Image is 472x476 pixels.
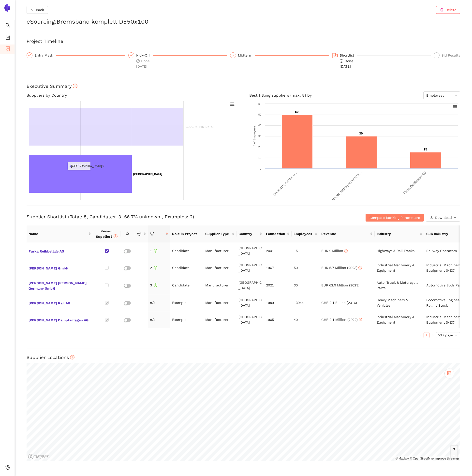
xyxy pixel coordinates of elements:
th: this column's title is Supplier Type,this column is sortable [203,225,236,242]
span: Delete [445,7,456,13]
li: Previous Page [418,332,424,338]
span: info-circle [154,249,157,253]
td: 15 [292,242,319,259]
span: right [431,334,434,337]
h3: Supplier Locations [27,354,460,361]
span: info-circle [344,249,348,253]
span: Compare Ranking Parameters [369,215,420,220]
button: left [418,332,424,338]
span: container [5,45,10,55]
span: check [28,54,31,57]
span: [PERSON_NAME] Rail AG [29,299,91,306]
td: Auto, Truck & Motorcycle Parts [375,276,424,294]
li: Next Page [429,332,435,338]
text: 30 [359,132,363,135]
th: this column's title is Industry,this column is sortable [375,225,424,242]
td: Manufacturer [203,259,236,276]
td: Candidate [170,276,203,294]
span: info-circle [358,266,362,269]
span: download [430,216,433,220]
h3: Executive Summary [27,83,460,89]
div: Shortlist [340,52,357,58]
span: Employees [294,231,313,237]
span: EUR 62.9 Million (2023) [321,283,359,287]
span: CHF 2.1 Billion (2016) [321,301,357,305]
h2: eSourcing : Bremsband komplett D550x100 [27,18,460,26]
td: 1989 [264,294,292,311]
th: this column's title is Name,this column is sortable [27,225,93,242]
td: n/a [148,311,170,328]
text: 60 [258,103,261,105]
th: this column's title is Revenue,this column is sortable [319,225,375,242]
th: this column's title is Foundation,this column is sortable [264,225,292,242]
div: Page Size [436,332,460,338]
span: Industry [377,231,419,237]
text: 40 [258,124,261,127]
span: 3 [150,283,157,287]
span: left [419,334,422,337]
th: Role in Project [170,225,203,242]
td: Example [170,311,203,328]
td: 40 [292,311,319,328]
span: Revenue [321,231,369,237]
td: [GEOGRAPHIC_DATA] [236,242,264,259]
span: Furka Reibbeläge AG [29,248,91,254]
button: Zoom out [451,452,457,458]
span: Done [DATE] [340,59,353,68]
text: 50 [258,113,261,116]
span: search [5,21,10,31]
td: [GEOGRAPHIC_DATA] [236,294,264,311]
span: 50 / page [438,332,458,338]
h4: Best fitting suppliers (max. 8) by [249,91,460,99]
td: Manufacturer [203,276,236,294]
text: 15 [424,148,427,151]
span: Supplier Type [205,231,231,237]
text: [GEOGRAPHIC_DATA] [185,125,214,128]
span: flag [332,52,338,58]
div: Shortlistcheck-circleDone[DATE] [332,52,431,69]
span: Name [29,231,87,237]
a: Mapbox logo [28,454,50,460]
span: Bid Results [442,53,460,57]
td: 30 [292,276,319,294]
span: delete [440,8,443,12]
td: Example [170,294,203,311]
td: Manufacturer [203,311,236,328]
span: trophy [150,232,154,236]
a: 1 [424,332,429,338]
span: check [232,54,235,57]
button: deleteDelete [436,6,460,14]
td: Highways & Rail Tracks [375,242,424,259]
td: [GEOGRAPHIC_DATA] [236,259,264,276]
span: star [125,232,129,236]
td: 13944 [292,294,319,311]
td: Manufacturer [203,242,236,259]
span: check-circle [340,59,343,63]
span: check-circle [136,59,140,63]
td: 1965 [264,311,292,328]
canvas: Map [27,363,460,461]
span: message [137,232,141,236]
td: 2001 [264,242,292,259]
span: Back [36,7,44,13]
td: Heavy Machinery & Vehicles [375,294,424,311]
text: 0 [260,167,261,170]
th: this column's title is Employees,this column is sortable [292,225,319,242]
button: downloadDownloaddown [426,214,460,222]
span: Foundation [266,231,286,237]
span: [PERSON_NAME] GmbH [29,265,91,271]
td: Candidate [170,259,203,276]
button: right [429,332,435,338]
text: [PERSON_NAME] BUBENZE… [328,171,363,205]
span: info-circle [154,266,157,269]
button: Compare Ranking Parameters [366,214,424,222]
img: Logo [3,4,11,12]
td: 1967 [264,259,292,276]
span: Sub Industry [426,231,468,237]
span: left [30,8,34,12]
span: EUR 5.7 Million (2023) [321,266,362,270]
h3: Supplier Shortlist (Total: 5, Candidates: 3 [66.7% unknown], Examples: 2) [27,214,316,220]
span: info-circle [73,84,77,88]
span: file-add [5,33,10,43]
text: # of Employees [253,126,256,146]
